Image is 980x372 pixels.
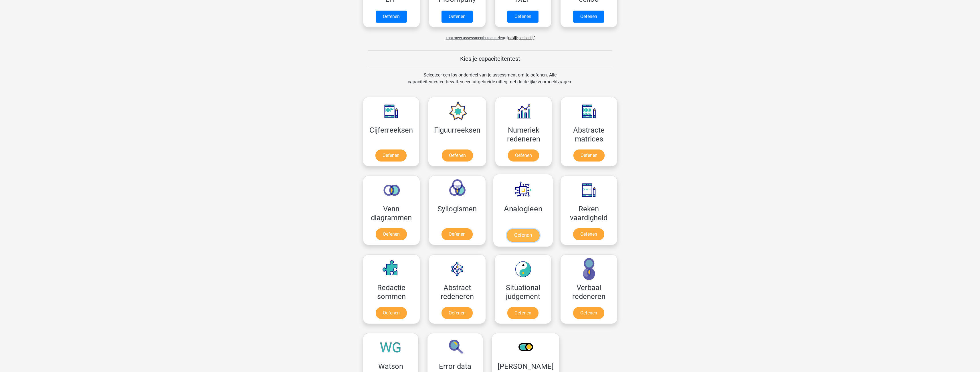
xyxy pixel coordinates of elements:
[375,149,407,162] a: Oefenen
[442,11,473,23] a: Oefenen
[376,228,407,240] a: Oefenen
[442,307,473,319] a: Oefenen
[359,30,622,41] div: of
[508,149,539,162] a: Oefenen
[376,11,407,23] a: Oefenen
[508,36,534,40] a: Bekijk per bedrijf
[507,307,538,319] a: Oefenen
[573,307,604,319] a: Oefenen
[446,36,504,40] span: Laat meer assessmentbureaus zien
[573,228,604,240] a: Oefenen
[507,11,538,23] a: Oefenen
[442,149,473,162] a: Oefenen
[573,11,604,23] a: Oefenen
[442,228,473,240] a: Oefenen
[506,229,539,242] a: Oefenen
[402,72,578,92] div: Selecteer een los onderdeel van je assessment om te oefenen. Alle capaciteitentesten bevatten een...
[573,149,605,162] a: Oefenen
[376,307,407,319] a: Oefenen
[368,55,612,62] h5: Kies je capaciteitentest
